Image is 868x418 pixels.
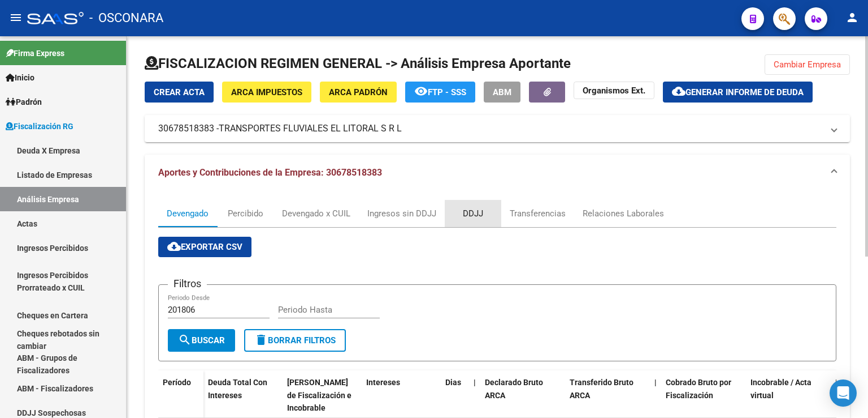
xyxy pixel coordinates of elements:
[485,378,543,400] span: Declarado Bruto ARCA
[145,54,571,72] h1: FISCALIZACION REGIMEN GENERAL -> Análisis Empresa Aportante
[219,122,402,135] span: TRANSPORTES FLUVIALES EL LITORAL S R L
[830,379,857,407] div: Open Intercom Messenger
[178,333,192,347] mat-icon: search
[845,11,859,24] mat-icon: person
[663,82,813,103] button: Generar informe de deuda
[282,207,350,220] div: Devengado x CUIL
[493,87,511,97] span: ABM
[835,378,837,387] span: |
[154,87,205,97] span: Crear Acta
[228,207,263,220] div: Percibido
[168,276,207,292] h3: Filtros
[145,115,850,142] mat-expansion-panel-header: 30678518383 -TRANSPORTES FLUVIALES EL LITORAL S R L
[685,87,804,97] span: Generar informe de deuda
[89,6,163,31] span: - OSCONARA
[765,54,850,75] button: Cambiar Empresa
[167,207,209,220] div: Devengado
[163,378,191,387] span: Período
[178,335,225,346] span: Buscar
[320,82,397,103] button: ARCA Padrón
[158,167,382,178] span: Aportes y Contribuciones de la Empresa: 30678518383
[583,86,645,96] strong: Organismos Ext.
[9,11,23,24] mat-icon: menu
[484,82,520,103] button: ABM
[145,155,850,191] mat-expansion-panel-header: Aportes y Contribuciones de la Empresa: 30678518383
[254,333,268,347] mat-icon: delete
[366,378,400,387] span: Intereses
[145,82,214,103] button: Crear Acta
[367,207,436,220] div: Ingresos sin DDJJ
[231,87,302,97] span: ARCA Impuestos
[574,82,654,99] button: Organismos Ext.
[254,335,336,346] span: Borrar Filtros
[167,242,242,252] span: Exportar CSV
[654,378,657,387] span: |
[666,378,731,400] span: Cobrado Bruto por Fiscalización
[222,82,311,103] button: ARCA Impuestos
[168,329,235,352] button: Buscar
[158,237,251,257] button: Exportar CSV
[750,378,811,400] span: Incobrable / Acta virtual
[463,207,483,220] div: DDJJ
[208,378,267,400] span: Deuda Total Con Intereses
[510,207,566,220] div: Transferencias
[6,71,34,84] span: Inicio
[414,84,428,98] mat-icon: remove_red_eye
[6,47,64,59] span: Firma Express
[158,122,823,135] mat-panel-title: 30678518383 -
[583,207,664,220] div: Relaciones Laborales
[405,82,475,103] button: FTP - SSS
[167,240,181,253] mat-icon: cloud_download
[774,59,841,70] span: Cambiar Empresa
[428,87,466,97] span: FTP - SSS
[672,84,685,98] mat-icon: cloud_download
[158,370,203,418] datatable-header-cell: Período
[287,378,351,413] span: [PERSON_NAME] de Fiscalización e Incobrable
[244,329,346,352] button: Borrar Filtros
[570,378,633,400] span: Transferido Bruto ARCA
[6,120,73,133] span: Fiscalización RG
[6,96,42,108] span: Padrón
[329,87,388,97] span: ARCA Padrón
[474,378,476,387] span: |
[445,378,461,387] span: Dias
